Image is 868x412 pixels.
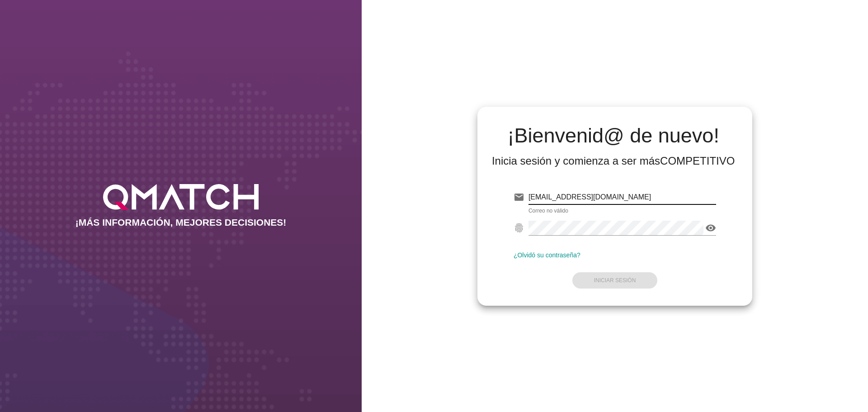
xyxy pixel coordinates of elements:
a: ¿Olvidó su contraseña? [514,251,580,259]
strong: COMPETITIVO [660,155,735,167]
h2: ¡Bienvenid@ de nuevo! [492,125,735,147]
i: visibility [705,223,716,233]
div: Inicia sesión y comienza a ser más [492,154,735,168]
i: fingerprint [514,223,524,233]
h2: ¡MÁS INFORMACIÓN, MEJORES DECISIONES! [75,217,287,228]
i: email [514,192,524,203]
div: Correo no válido [528,208,716,213]
input: E-mail [528,190,716,204]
